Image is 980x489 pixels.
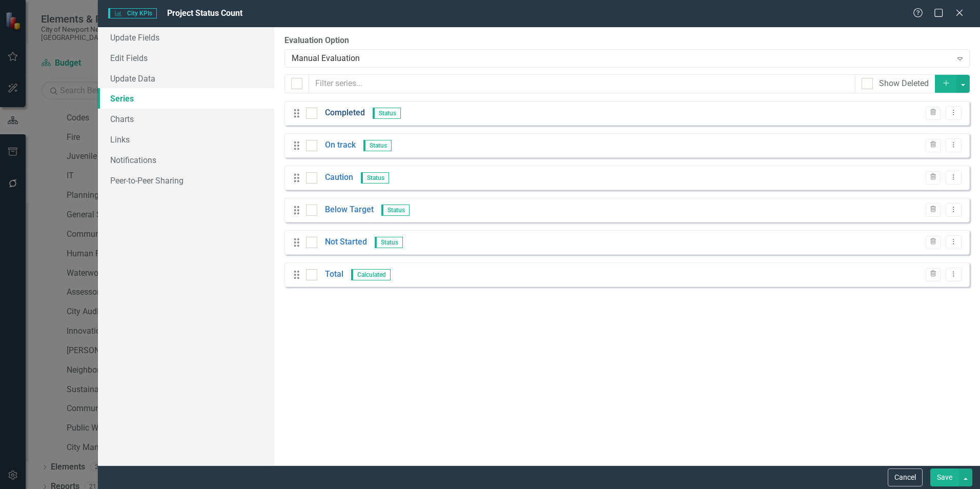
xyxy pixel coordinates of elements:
[879,78,929,90] div: Show Deleted
[98,88,274,109] a: Series
[98,68,274,89] a: Update Data
[325,236,367,248] a: Not Started
[325,172,353,184] a: Caution
[373,108,401,119] span: Status
[292,52,951,64] div: Manual Evaluation
[363,140,392,151] span: Status
[98,129,274,150] a: Links
[284,35,970,47] label: Evaluation Option
[325,269,343,280] a: Total
[98,27,274,48] a: Update Fields
[325,204,374,216] a: Below Target
[325,139,356,151] a: On track
[381,205,410,216] span: Status
[351,269,391,280] span: Calculated
[361,172,389,184] span: Status
[98,48,274,68] a: Edit Fields
[888,468,923,486] button: Cancel
[108,8,156,18] span: City KPIs
[309,74,855,93] input: Filter series...
[325,107,365,119] a: Completed
[98,150,274,170] a: Notifications
[930,468,959,486] button: Save
[98,170,274,191] a: Peer-to-Peer Sharing
[98,109,274,129] a: Charts
[167,8,242,18] span: Project Status Count
[375,237,403,248] span: Status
